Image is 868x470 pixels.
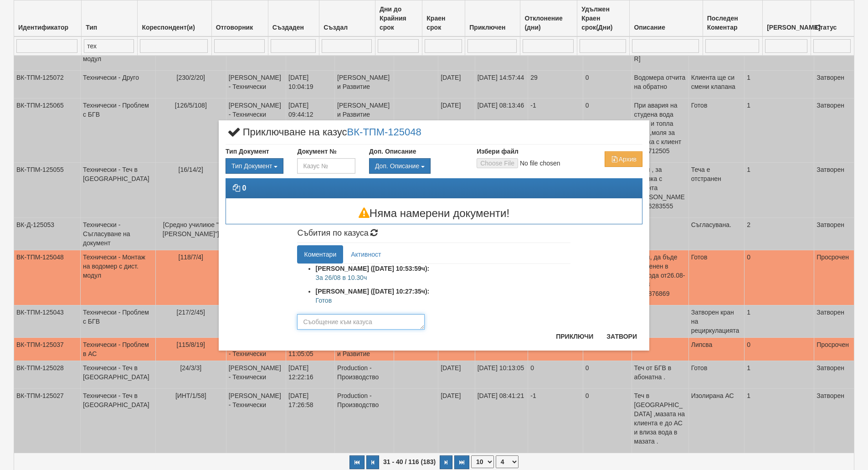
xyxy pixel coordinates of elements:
label: Тип Документ [226,147,269,156]
button: Затвори [601,329,642,344]
h3: Няма намерени документи! [226,207,642,219]
a: Коментари [297,245,343,263]
a: Активност [344,245,388,263]
span: Доп. Описание [375,162,419,170]
button: Архив [605,151,642,167]
a: ВК-ТПМ-125048 [347,126,421,138]
label: Документ № [297,147,336,156]
button: Доп. Описание [369,158,431,174]
p: Готов [315,296,570,305]
p: За 26/08 в 10.30ч [315,273,570,282]
label: Избери файл [477,147,519,156]
button: Тип Документ [226,158,283,174]
h4: Събития по казуса [297,229,570,238]
span: Приключване на казус [226,127,421,144]
button: Приключи [550,329,599,344]
input: Казус № [297,158,355,174]
div: Двоен клик, за изчистване на избраната стойност. [226,158,283,174]
strong: 0 [242,184,246,192]
strong: [PERSON_NAME] ([DATE] 10:27:35ч): [315,288,429,295]
strong: [PERSON_NAME] ([DATE] 10:53:59ч): [315,265,429,272]
label: Доп. Описание [369,147,416,156]
span: Тип Документ [231,162,272,170]
div: Двоен клик, за изчистване на избраната стойност. [369,158,463,174]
